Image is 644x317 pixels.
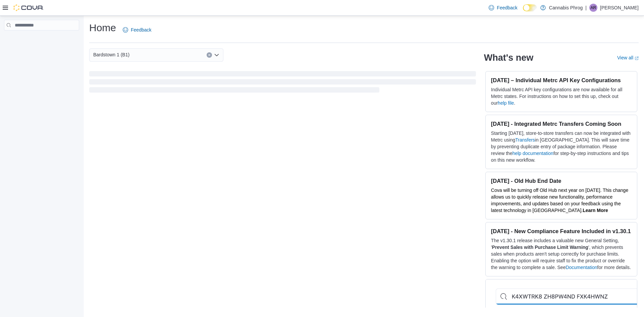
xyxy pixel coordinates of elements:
[583,208,608,213] a: Learn More
[214,52,219,58] button: Open list of options
[491,86,632,106] p: Individual Metrc API key configurations are now available for all Metrc states. For instructions ...
[617,55,639,60] a: View allExternal link
[491,120,632,127] h3: [DATE] - Integrated Metrc Transfers Coming Soon
[591,4,596,12] span: AR
[120,23,154,37] a: Feedback
[207,52,212,58] button: Clear input
[93,51,129,59] span: Bardstown 1 (B1)
[484,52,533,63] h2: What's new
[589,4,597,12] div: Amanda Raymer-Henderson
[492,245,588,250] strong: Prevent Sales with Purchase Limit Warning
[549,4,583,12] p: Cannabis Phrog
[513,151,553,156] a: help documentation
[89,72,476,94] span: Loading
[491,237,632,271] p: The v1.30.1 release includes a valuable new General Setting, ' ', which prevents sales when produ...
[491,228,632,234] h3: [DATE] - New Compliance Feature Included in v1.30.1
[491,130,632,163] p: Starting [DATE], store-to-store transfers can now be integrated with Metrc using in [GEOGRAPHIC_D...
[131,27,151,33] span: Feedback
[600,4,639,12] p: [PERSON_NAME]
[523,11,523,12] span: Dark Mode
[566,265,597,270] a: Documentation
[4,32,79,48] nav: Complex example
[498,100,514,106] a: help file
[585,4,587,12] p: |
[486,1,520,14] a: Feedback
[89,21,116,35] h1: Home
[523,4,537,11] input: Dark Mode
[515,137,535,143] a: Transfers
[491,77,632,84] h3: [DATE] – Individual Metrc API Key Configurations
[13,4,44,11] img: Cova
[635,56,639,60] svg: External link
[497,4,517,11] span: Feedback
[491,188,628,213] span: Cova will be turning off Old Hub next year on [DATE]. This change allows us to quickly release ne...
[491,177,632,184] h3: [DATE] - Old Hub End Date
